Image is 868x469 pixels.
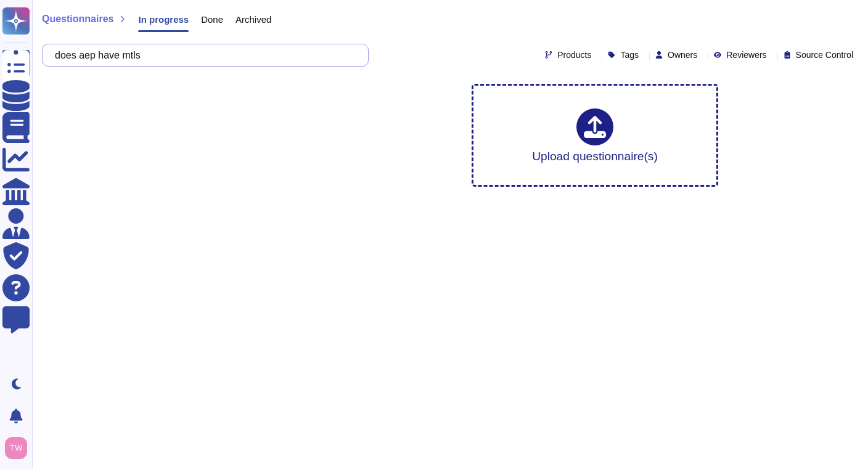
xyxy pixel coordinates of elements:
[796,51,853,59] span: Source Control
[42,14,113,24] span: Questionnaires
[557,51,591,59] span: Products
[49,44,356,66] input: Search by keywords
[2,434,36,462] button: user
[138,15,189,24] span: In progress
[726,51,766,59] span: Reviewers
[620,51,639,59] span: Tags
[668,51,697,59] span: Owners
[532,108,658,162] div: Upload questionnaire(s)
[235,15,271,24] span: Archived
[201,15,223,24] span: Done
[5,437,27,459] img: user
